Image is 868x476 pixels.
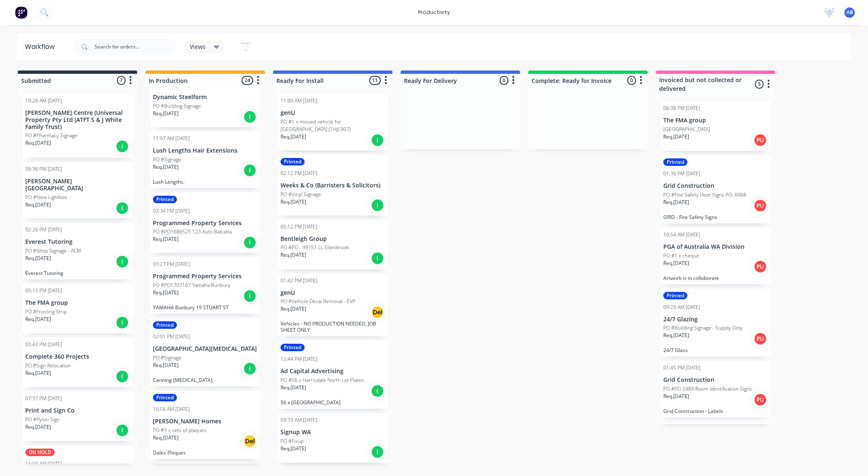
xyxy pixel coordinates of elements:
p: PO #Vehicle Decal Removal - EVP [280,298,355,305]
div: I [243,289,256,303]
div: PU [754,134,767,147]
p: PO #56 x Harrisdale North Lot Plates [280,376,364,384]
div: Printed [663,292,687,299]
p: Weeks & Co (Barristers & Solicitors) [280,182,385,189]
p: Req. [DATE] [153,110,179,117]
div: 11:07 AM [DATE] [153,135,190,142]
div: Printed [280,158,305,165]
p: Req. [DATE] [280,445,306,452]
p: Req. [DATE] [153,362,179,369]
div: I [371,134,384,147]
input: Search for orders... [94,39,177,55]
div: PU [754,393,767,406]
p: Bentleigh Group [280,236,385,243]
div: Printed02:12 PM [DATE]Weeks & Co (Barristers & Solicitors)PO #Vinyl SignageReq.[DATE]I [277,155,388,216]
div: 01:45 PM [DATE]Grid ConstructionPO #PO 5989 Room Identification SignsReq.[DATE]PUGrid Constructio... [660,361,771,418]
div: Printed01:30 PM [DATE]Grid ConstructionPO #Fire Safety Door Signs PO: 6068Req.[DATE]PUGRID - Fire... [660,155,771,223]
p: Everest Tutoring [25,238,130,245]
div: 07:37 PM [DATE]Print and Sign CoPO #Pylon SignReq.[DATE]I [22,391,133,441]
p: PO #Sign Relocation [25,362,71,369]
p: PO #Fire Safety Door Signs PO: 6068 [663,191,746,199]
p: Req. [DATE] [280,305,306,313]
p: PO #PO 5989 Room Identification Signs [663,385,752,393]
div: 05:15 PM [DATE]The FMA groupPO #Frosting StripReq.[DATE]I [22,284,133,333]
p: PO #Vinyl Signage [280,191,321,198]
p: Canning [MEDICAL_DATA] [153,377,257,383]
p: Req. [DATE] [663,393,689,400]
div: PU [754,332,767,345]
p: Dales Plaques [153,449,257,456]
p: 56 x [GEOGRAPHIC_DATA] [280,399,385,406]
div: 10:54 AM [DATE]PGA of Australia WA DivisionPO #1 x chequeReq.[DATE]PUArtwork is in collaborate [660,228,771,284]
p: Req. [DATE] [663,133,689,141]
p: Ad Capital Advertising [280,368,385,375]
p: [GEOGRAPHIC_DATA] [663,126,710,133]
div: Printed02:01 PM [DATE][GEOGRAPHIC_DATA][MEDICAL_DATA]PO #SignageReq.[DATE]ICanning [MEDICAL_DATA] [150,318,261,386]
p: [PERSON_NAME] [GEOGRAPHIC_DATA] [25,178,130,192]
div: 05:12 PM [DATE] [280,223,317,231]
p: genU [280,289,385,296]
div: 06:38 PM [DATE] [663,104,700,112]
p: Req. [DATE] [280,384,306,391]
p: Req. [DATE] [663,260,689,267]
div: 02:26 PM [DATE] [25,226,62,233]
p: PO #Fixup [280,437,304,445]
div: 10:28 AM [DATE][PERSON_NAME] Centre (Universal Property Pty Ltd (ATFT S & J White Family Trust)PO... [22,94,133,158]
p: Req. [DATE] [280,251,306,259]
p: Req. [DATE] [280,133,306,141]
p: GRID - Fire Safety Signs [663,214,768,220]
p: PO #Pharmacy Signage [25,132,77,139]
p: PO #Building Signage [153,102,201,110]
p: Req. [DATE] [153,289,179,296]
div: 11:00 AM [DATE]genUPO #1 x missed vehicle for [GEOGRAPHIC_DATA] (1HJC907)Req.[DATE]I [277,94,388,151]
p: Req. [DATE] [153,163,179,171]
div: Printed [153,196,177,203]
div: PU [754,199,767,212]
p: Signup WA [280,429,385,436]
img: Factory [15,6,27,19]
p: Req. [DATE] [280,198,306,206]
p: Req. [DATE] [25,423,51,431]
p: Grid Construction [663,182,768,189]
div: Printed [663,158,687,166]
div: I [243,110,256,124]
p: Everest Tutoring [25,270,130,276]
div: I [243,236,256,249]
div: PU [754,260,767,273]
p: Req. [DATE] [25,369,51,377]
p: PO #Signage [153,156,181,163]
div: I [116,255,129,268]
p: Req. [DATE] [25,201,51,209]
p: PO #Shop Signage - ACM [25,247,81,255]
div: 11:07 AM [DATE]Lush Lengths Hair ExtensionsPO #SignageReq.[DATE]ILush Lengths. [150,131,261,188]
div: 06:36 PM [DATE][PERSON_NAME] [GEOGRAPHIC_DATA]PO #New LightboxReq.[DATE]I [22,162,133,219]
p: PGA of Australia WA Division [663,243,768,250]
p: 24/7 Glazing [663,316,768,323]
p: [GEOGRAPHIC_DATA][MEDICAL_DATA] [153,345,257,352]
p: Artwork is in collaborate [663,275,768,281]
div: Del [371,306,384,319]
p: YAMAHA Bunbury 19 STUART ST [153,304,257,311]
div: 02:26 PM [DATE]Everest TutoringPO #Shop Signage - ACMReq.[DATE]IEverest Tutoring [22,223,133,279]
div: I [243,164,256,177]
div: Printed03:34 PM [DATE]Programmed Property ServicesPO #PO1686525 123 Auto BalcattaReq.[DATE]I [150,192,261,253]
p: Req. [DATE] [25,139,51,147]
div: Printed [153,394,177,401]
div: Printed [153,321,177,329]
p: Req. [DATE] [663,332,689,339]
div: 09:33 AM [DATE] [280,416,317,424]
div: 06:38 PM [DATE]The FMA group[GEOGRAPHIC_DATA]Req.[DATE]PU [660,101,771,151]
p: PO #3 x sets of plaques [153,427,206,434]
div: I [371,384,384,398]
p: Dynamic Steelform [153,94,257,101]
p: PO #Pylon Sign [25,416,60,423]
div: 11:00 AM [DATE] [280,97,317,104]
p: PO #Signage [153,354,181,362]
div: 10:56 AM [DATE] [153,406,190,413]
p: PO #New Lightbox [25,194,67,201]
div: 01:42 PM [DATE]genUPO #Vehicle Decal Removal - EVPReq.[DATE]DelVehicles - NO PRODUCTION NEEDED, J... [277,274,388,337]
p: PO #1 x missed vehicle for [GEOGRAPHIC_DATA] (1HJC907) [280,118,385,133]
div: I [371,252,384,265]
p: PO #1 x cheque [663,252,699,260]
p: Grid Construction - Labels [663,408,768,414]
